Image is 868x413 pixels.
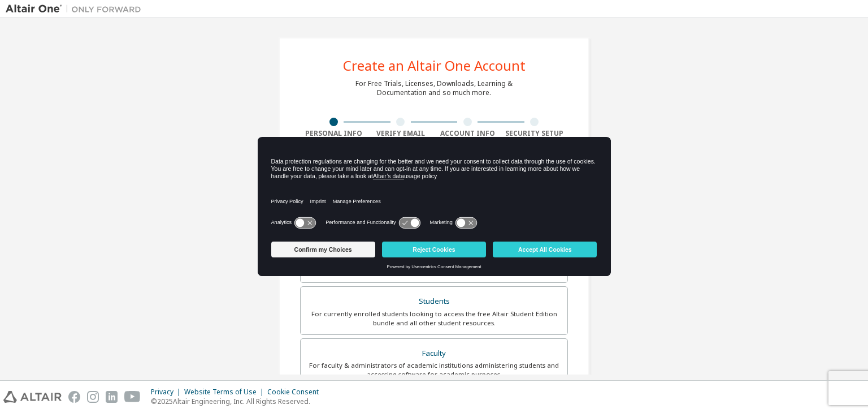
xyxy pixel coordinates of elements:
[300,129,367,138] div: Personal Info
[307,294,561,309] div: Students
[343,59,526,72] div: Create an Altair One Account
[184,388,267,397] div: Website Terms of Use
[68,391,80,403] img: facebook.svg
[6,3,147,15] img: Altair One
[3,391,62,403] img: altair_logo.svg
[151,397,325,406] p: © 2025 Altair Engineering, Inc. All Rights Reserved.
[106,391,118,403] img: linkedin.svg
[87,391,99,403] img: instagram.svg
[307,361,561,379] div: For faculty & administrators of academic institutions administering students and accessing softwa...
[434,129,501,138] div: Account Info
[355,79,513,97] div: For Free Trials, Licenses, Downloads, Learning & Documentation and so much more.
[267,388,325,397] div: Cookie Consent
[307,346,561,362] div: Faculty
[307,309,561,328] div: For currently enrolled students looking to access the free Altair Student Edition bundle and all ...
[124,391,141,403] img: youtube.svg
[151,388,184,397] div: Privacy
[367,129,435,138] div: Verify Email
[501,129,568,138] div: Security Setup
